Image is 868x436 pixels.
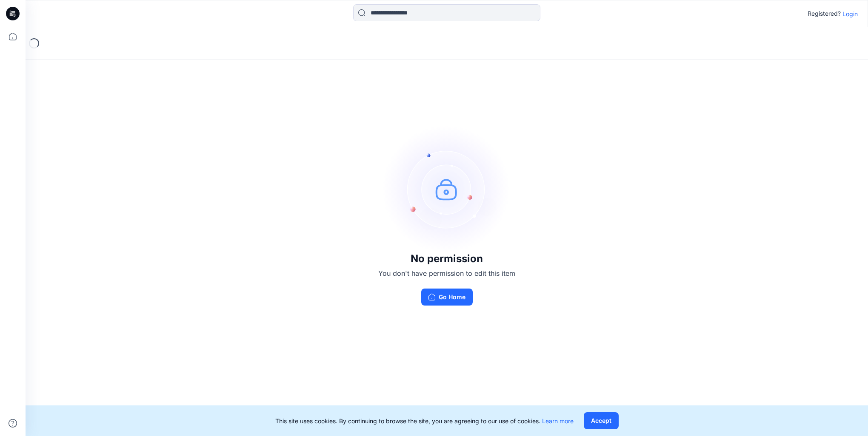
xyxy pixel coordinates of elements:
[383,125,511,253] img: no-perm.svg
[584,412,619,429] button: Accept
[842,9,858,18] p: Login
[378,268,515,278] p: You don't have permission to edit this item
[275,416,574,425] p: This site uses cookies. By continuing to browse the site, you are agreeing to our use of cookies.
[421,289,473,306] button: Go Home
[808,8,841,19] p: Registered?
[378,253,515,265] h3: No permission
[542,417,574,425] a: Learn more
